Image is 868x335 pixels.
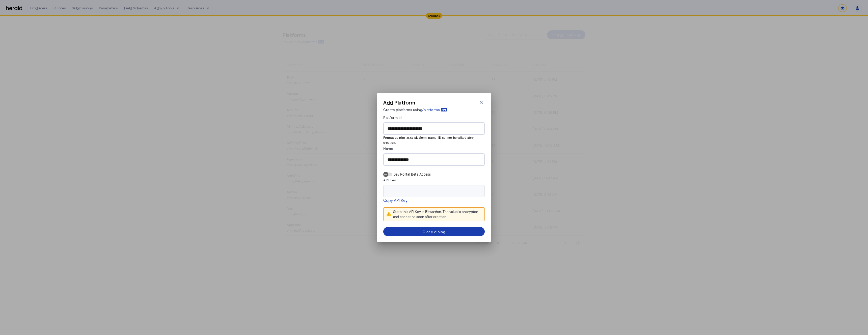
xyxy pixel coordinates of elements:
div: Store this API Key in Bitwarden. The value is encrypted and cannot be seen after creation. [393,209,481,219]
label: Platform Id [383,115,402,120]
label: API Key [383,178,396,182]
p: Create platforms using [383,107,447,112]
a: /platforms [422,107,447,112]
label: Dev Portal Beta Access [392,172,431,177]
h3: Add Platform [383,99,447,106]
div: Close dialog [423,229,446,234]
mat-hint: Format as pfm_xxxx_platform_name. ID cannot be edited after creation. [383,135,482,145]
a: Copy API Key [383,197,408,203]
label: Name [383,146,393,151]
button: Close dialog [383,227,485,236]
